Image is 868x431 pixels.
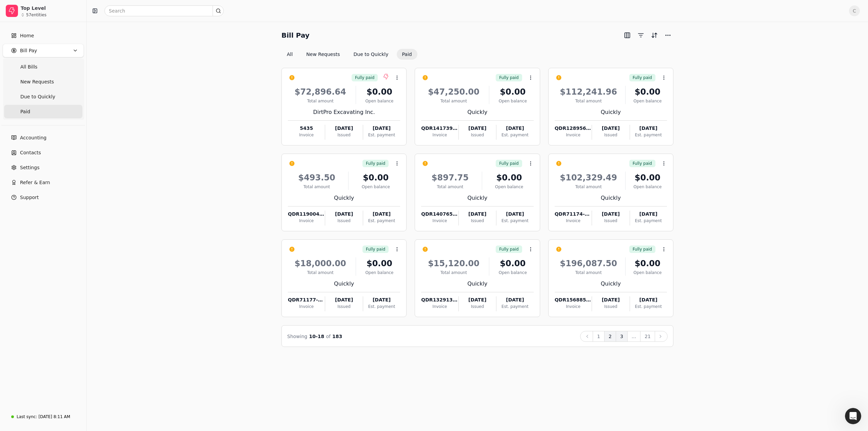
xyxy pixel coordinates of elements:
button: Refer & Earn [3,176,84,189]
div: Issued [459,132,496,138]
a: New Requests [4,75,82,89]
span: Settings [20,164,39,171]
div: Invoice [555,303,592,310]
div: Issued [592,132,629,138]
div: Invoice [288,218,325,224]
span: Fully paid [499,246,518,252]
button: Support [3,191,84,204]
div: Issued [325,218,362,224]
div: Est. payment [496,132,533,138]
div: [DATE] [459,125,496,132]
div: [DATE] [325,125,362,132]
div: Open balance [492,98,534,104]
span: Fully paid [633,160,652,166]
div: Invoice [288,303,325,310]
span: All Bills [20,63,37,71]
div: Total amount [288,98,353,104]
div: Est. payment [363,303,400,310]
button: 1 [593,331,605,342]
div: Invoice [555,132,592,138]
div: Total amount [555,184,623,190]
div: Last sync: [17,414,37,420]
div: $0.00 [485,172,534,184]
div: QDR140765-2MAC [421,211,458,218]
span: Home [20,32,34,39]
div: Issued [459,303,496,310]
div: Quickly [288,194,400,202]
div: $0.00 [628,257,667,270]
div: [DATE] [592,296,629,303]
div: [DATE] [363,296,400,303]
button: Due to Quickly [348,49,394,60]
div: Open balance [628,184,667,190]
div: Issued [325,303,362,310]
div: [DATE] [363,125,400,132]
div: $0.00 [492,257,534,270]
div: Total amount [555,98,623,104]
div: $112,241.96 [555,86,623,98]
div: Est. payment [630,132,667,138]
a: Contacts [3,146,84,159]
div: QDR156885-1795 [555,296,592,303]
a: Settings [3,161,84,174]
div: Quickly [288,280,400,288]
div: [DATE] [630,296,667,303]
div: [DATE] [325,296,362,303]
div: [DATE] [496,211,533,218]
a: Due to Quickly [4,90,82,103]
div: Invoice [421,132,458,138]
div: $493.50 [288,172,346,184]
span: Fully paid [355,75,374,81]
div: Est. payment [630,303,667,310]
span: Bill Pay [20,47,37,54]
div: [DATE] [325,211,362,218]
span: Contacts [20,149,41,156]
div: Open balance [359,98,400,104]
div: [DATE] [459,211,496,218]
div: Quickly [421,280,533,288]
button: 2 [604,331,616,342]
div: DirtPro Excavating Inc. [288,108,400,116]
div: Est. payment [630,218,667,224]
div: Issued [325,132,362,138]
div: Invoice [288,132,325,138]
button: 21 [640,331,655,342]
iframe: Intercom live chat [845,408,861,424]
span: Fully paid [633,246,652,252]
div: $0.00 [351,172,400,184]
div: [DATE] [630,211,667,218]
div: [DATE] [496,296,533,303]
div: Top Level [21,5,81,12]
div: 57 entities [26,13,46,17]
div: $47,250.00 [421,86,486,98]
a: All Bills [4,60,82,74]
div: QDR71174-1480 [555,211,592,218]
span: New Requests [20,78,54,85]
div: $196,087.50 [555,257,623,270]
span: Fully paid [366,246,385,252]
a: Home [3,29,84,42]
div: [DATE] 8:11 AM [38,414,70,420]
input: Search [104,5,224,16]
div: [DATE] [496,125,533,132]
button: C [849,5,860,16]
div: $0.00 [359,86,400,98]
button: 3 [616,331,628,342]
div: Issued [592,218,629,224]
div: Quickly [421,194,533,202]
div: Total amount [421,184,479,190]
a: Last sync:[DATE] 8:11 AM [3,411,84,423]
div: Total amount [288,184,346,190]
button: ... [627,331,640,342]
div: [DATE] [630,125,667,132]
div: Quickly [421,108,533,116]
div: Open balance [485,184,534,190]
div: Issued [459,218,496,224]
div: Issued [592,303,629,310]
button: New Requests [301,49,345,60]
a: Paid [4,105,82,118]
div: Open balance [628,270,667,276]
div: Quickly [555,280,667,288]
div: QDR119004-2350 [288,211,325,218]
